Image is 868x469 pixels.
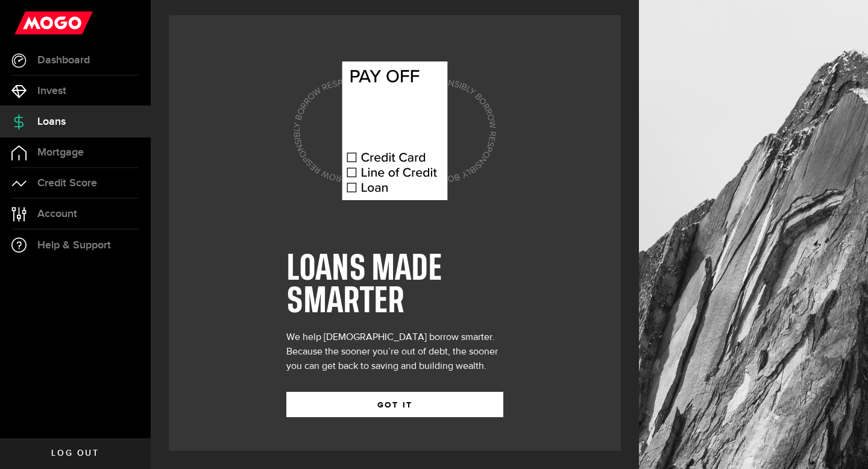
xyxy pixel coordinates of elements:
[37,209,77,219] span: Account
[286,253,503,318] h1: LOANS MADE SMARTER
[286,330,503,374] div: We help [DEMOGRAPHIC_DATA] borrow smarter. Because the sooner you’re out of debt, the sooner you ...
[37,178,97,189] span: Credit Score
[37,55,90,66] span: Dashboard
[51,449,99,458] span: Log out
[37,86,66,96] span: Invest
[286,392,503,417] button: GOT IT
[37,116,66,127] span: Loans
[37,147,84,158] span: Mortgage
[37,240,111,251] span: Help & Support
